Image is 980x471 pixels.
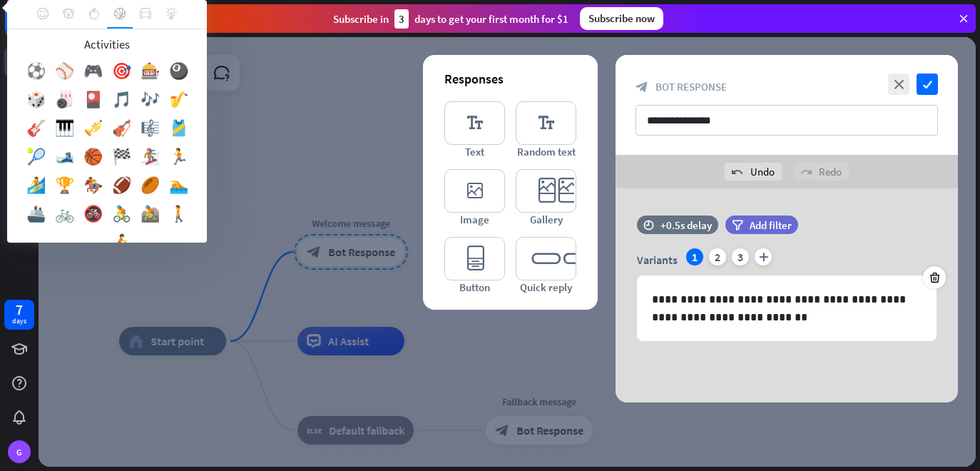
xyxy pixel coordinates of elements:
div: 🏁 [107,146,136,174]
i: close [888,74,909,95]
div: Activities [21,36,193,53]
div: 🏇 [78,174,107,203]
div: 🎿 [50,146,78,174]
div: 🎴 [78,88,107,117]
div: 🎺 [78,117,107,146]
div: 🚵 [136,203,164,231]
div: 🚢 [21,203,50,231]
a: 7 days [4,300,34,330]
span: Variants [637,253,678,267]
div: 🏄 [21,174,50,203]
div: 🎲 [21,88,50,117]
div: Undo [725,163,782,181]
div: 🎹 [50,117,78,146]
i: plus [755,248,772,265]
div: Redo [793,163,849,181]
i: filter [732,220,743,231]
div: 🚴 [107,203,136,231]
div: 🎱 [164,60,193,88]
i: time [643,220,654,230]
div: 🎼 [136,117,164,146]
div: 3 [732,248,749,265]
div: 7 [16,303,23,316]
span: Bot Response [655,80,727,93]
div: 🎯 [107,60,136,88]
span: Add filter [750,218,792,232]
i: redo [800,166,812,178]
div: 🎵 [107,88,136,117]
div: 🏈 [107,174,136,203]
div: 🚤 [78,231,107,260]
div: 🏊 [164,174,193,203]
div: 🚣 [107,231,136,260]
div: 🚳 [78,203,107,231]
div: 🏆 [50,174,78,203]
div: 3 [394,9,409,29]
div: 🚲 [50,203,78,231]
div: 🏃 [164,146,193,174]
div: Subscribe in days to get your first month for $1 [333,9,568,29]
div: ⚽ [21,60,50,88]
div: +0.5s delay [660,218,712,232]
div: ⚾ [50,60,78,88]
div: G [8,440,31,463]
div: 🎷 [164,88,193,117]
div: 🏀 [78,146,107,174]
div: 🎶 [136,88,164,117]
div: 🎰 [136,60,164,88]
div: 🎳 [50,88,78,117]
div: 🎸 [21,117,50,146]
div: 1 [686,248,703,265]
div: 🏂 [136,146,164,174]
i: check [917,74,938,95]
div: 🎻 [107,117,136,146]
i: undo [732,166,743,178]
div: 2 [709,248,726,265]
div: 🎮 [78,60,107,88]
div: days [12,316,26,326]
i: block_bot_response [636,81,648,93]
div: 🎽 [164,117,193,146]
div: 🎾 [21,146,50,174]
div: 🏉 [136,174,164,203]
div: Subscribe now [580,7,663,30]
button: Open LiveChat chat widget [11,6,54,49]
div: 🚶 [164,203,193,231]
